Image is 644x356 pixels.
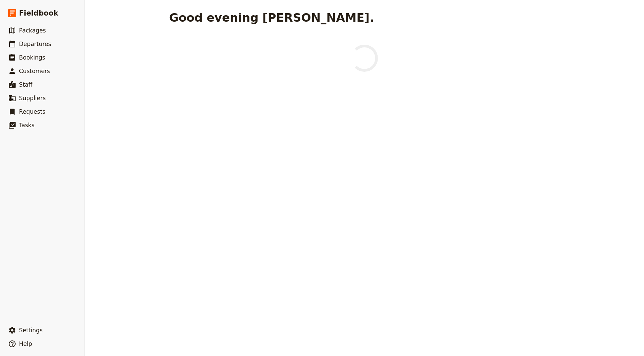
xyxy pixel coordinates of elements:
h1: Good evening [PERSON_NAME]. [169,11,374,24]
span: Suppliers [19,95,46,102]
span: Bookings [19,54,45,61]
span: Departures [19,41,51,47]
span: Fieldbook [19,8,58,18]
span: Customers [19,68,50,74]
span: Requests [19,108,45,115]
span: Tasks [19,122,35,129]
span: Staff [19,81,33,88]
span: Settings [19,327,43,334]
span: Help [19,340,32,347]
span: Packages [19,27,46,34]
